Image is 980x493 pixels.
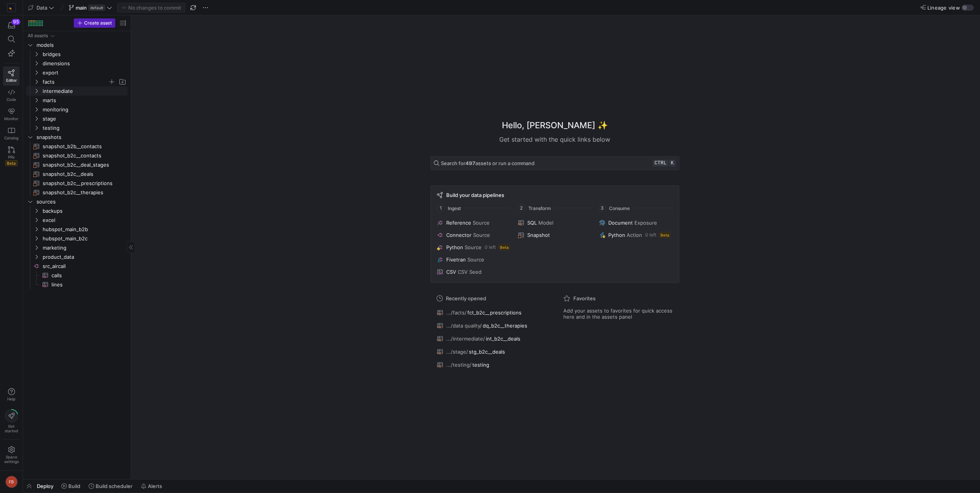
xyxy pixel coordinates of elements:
[43,160,119,169] span: snapshot_b2c__deal_stages​​​​​​​
[435,347,548,357] button: .../stage/stg_b2c__deals
[43,234,126,243] span: hubspot_main_b2c
[26,215,127,225] div: Press SPACE to select this row.
[137,480,166,493] button: Alerts
[527,220,537,226] span: SQL
[435,230,512,240] button: ConnectorSource
[43,68,126,77] span: export
[3,385,20,405] button: Help
[473,232,490,238] span: Source
[26,151,127,160] div: Press SPACE to select this row.
[96,483,132,489] span: Build scheduler
[441,160,535,166] span: Search for assets or run a command
[573,295,596,301] span: Favorites
[28,33,48,38] div: All assets
[43,114,126,123] span: stage
[669,160,676,167] kbd: k
[36,41,126,50] span: models
[446,269,456,275] span: CSV
[458,269,482,275] span: CSV Seed
[435,243,512,252] button: PythonSource0 leftBeta
[67,3,114,13] button: maindefault
[446,220,471,226] span: Reference
[608,220,633,226] span: Document
[446,232,472,238] span: Connector
[608,232,625,238] span: Python
[467,309,521,316] span: fct_b2c__prescriptions
[4,116,18,121] span: Monitor
[645,232,656,238] span: 0 left
[43,216,126,225] span: excel
[485,245,496,250] span: 0 left
[7,97,16,102] span: Code
[472,362,489,368] span: testing
[446,349,468,355] span: .../stage/
[26,86,127,96] div: Press SPACE to select this row.
[51,280,119,289] span: lines​​​​​​​​​
[563,308,673,320] span: Add your assets to favorites for quick access here and in the assets panel
[26,31,127,40] div: Press SPACE to select this row.
[435,255,512,264] button: FivetranSource
[43,225,126,234] span: hubspot_main_b2b
[430,135,679,144] div: Get started with the quick links below
[435,267,512,276] button: CSVCSV Seed
[43,170,119,179] span: snapshot_b2c__deals​​​​​​​
[26,179,127,188] a: snapshot_b2c__prescriptions​​​​​​​
[465,160,475,166] strong: 497
[26,142,127,151] div: Press SPACE to select this row.
[26,105,127,114] div: Press SPACE to select this row.
[3,443,20,467] a: Spacesettings
[43,50,126,59] span: bridges
[469,349,505,355] span: stg_b2c__deals
[26,271,127,280] a: calls​​​​​​​​​
[26,188,127,197] a: snapshot_b2c__therapies​​​​​​​
[26,142,127,151] a: snapshot_b2b__contacts​​​​​​​
[43,142,119,151] span: snapshot_b2b__contacts​​​​​​​
[446,192,504,198] span: Build your data pipelines
[435,360,548,370] button: .../testing/testing
[26,50,127,59] div: Press SPACE to select this row.
[3,66,20,86] a: Editor
[26,188,127,197] div: Press SPACE to select this row.
[26,132,127,142] div: Press SPACE to select this row.
[653,160,668,167] kbd: ctrl
[26,271,127,280] div: Press SPACE to select this row.
[3,406,20,436] button: Getstarted
[5,476,18,488] div: FB
[84,20,112,26] span: Create asset
[465,244,482,250] span: Source
[483,323,527,329] span: dq_b2c__therapies
[6,78,17,83] span: Editor
[446,323,482,329] span: .../data quality/
[43,124,126,132] span: testing
[43,253,126,261] span: product_data
[446,336,485,342] span: .../intermediate/
[467,256,484,263] span: Source
[659,232,670,238] span: Beta
[36,133,126,142] span: snapshots
[5,160,18,166] span: Beta
[3,143,20,169] a: PRsBeta
[4,455,19,464] span: Space settings
[12,19,20,25] div: 95
[8,4,15,12] img: https://storage.googleapis.com/y42-prod-data-exchange/images/RPxujLVyfKs3dYbCaMXym8FJVsr3YB0cxJXX...
[927,5,960,11] span: Lineage view
[3,124,20,143] a: Catalog
[3,474,20,490] button: FB
[5,424,18,433] span: Get started
[26,169,127,179] a: snapshot_b2c__deals​​​​​​​
[499,244,510,250] span: Beta
[26,123,127,132] div: Press SPACE to select this row.
[36,5,47,11] span: Data
[26,197,127,206] div: Press SPACE to select this row.
[26,243,127,252] div: Press SPACE to select this row.
[26,225,127,234] div: Press SPACE to select this row.
[37,483,53,489] span: Deploy
[598,218,674,227] button: DocumentExposure
[26,280,127,289] a: lines​​​​​​​​​
[43,87,126,96] span: intermediate
[627,232,642,238] span: Action
[435,308,548,318] button: .../facts/fct_b2c__prescriptions
[26,261,127,271] div: Press SPACE to select this row.
[43,78,108,86] span: facts
[3,1,20,14] a: https://storage.googleapis.com/y42-prod-data-exchange/images/RPxujLVyfKs3dYbCaMXym8FJVsr3YB0cxJXX...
